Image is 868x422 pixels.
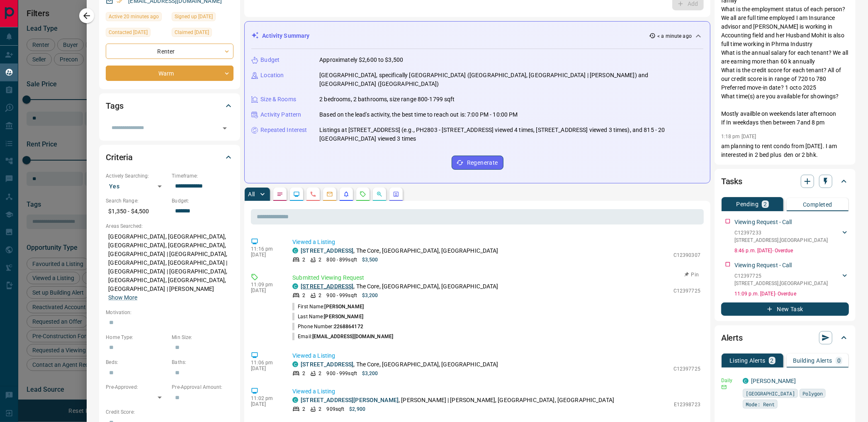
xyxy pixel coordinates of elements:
p: Listing Alerts [729,358,766,363]
p: 800 - 899 sqft [327,256,357,263]
svg: Notes [277,191,283,198]
p: 0 [837,358,841,363]
p: C12397233 [734,229,828,237]
p: 900 - 999 sqft [327,292,357,299]
p: Viewed a Listing [292,351,700,360]
p: Timeframe: [172,172,233,180]
p: 2 [302,256,305,263]
p: < a minute ago [657,32,692,40]
p: , [PERSON_NAME] | [PERSON_NAME], [GEOGRAPHIC_DATA], [GEOGRAPHIC_DATA] [301,396,614,405]
span: [PERSON_NAME] [324,314,363,320]
h2: Alerts [721,331,743,344]
p: Credit Score: [106,408,233,416]
p: Budget: [172,197,233,205]
button: Regenerate [452,156,503,170]
div: Thu Sep 11 2025 [106,12,168,24]
div: condos.ca [292,397,298,403]
button: Show More [108,293,137,302]
p: [DATE] [251,252,280,258]
p: $3,200 [362,370,378,377]
a: [PERSON_NAME] [751,378,796,384]
p: Location [260,71,284,80]
svg: Calls [310,191,316,198]
p: Building Alerts [793,358,832,363]
svg: Listing Alerts [343,191,350,198]
div: C12397233[STREET_ADDRESS],[GEOGRAPHIC_DATA] [734,227,849,246]
a: [STREET_ADDRESS] [301,361,353,368]
p: Based on the lead's activity, the best time to reach out is: 7:00 PM - 10:00 PM [319,110,518,119]
p: Size & Rooms [260,95,296,104]
p: 1:18 pm [DATE] [721,134,756,139]
p: 2 bedrooms, 2 bathrooms, size range 800-1799 sqft [319,95,455,104]
svg: Lead Browsing Activity [293,191,300,198]
p: C12397725 [734,272,828,280]
p: All [248,191,255,197]
p: 2 [319,292,321,299]
p: Pre-Approved: [106,383,168,391]
svg: Agent Actions [393,191,399,198]
p: First Name: [292,303,364,310]
span: Signed up [DATE] [175,12,213,21]
span: Polygon [802,389,823,398]
svg: Emails [326,191,333,198]
svg: Email [721,384,727,390]
p: $1,350 - $4,500 [106,205,168,218]
h2: Tags [106,99,123,112]
span: [GEOGRAPHIC_DATA] [746,389,795,398]
span: Active 20 minutes ago [109,12,159,21]
button: New Task [721,302,849,316]
h2: Tasks [721,175,742,188]
p: [DATE] [251,288,280,293]
p: 11:06 pm [251,360,280,366]
p: $3,200 [362,292,378,299]
p: Min Size: [172,334,233,341]
div: Alerts [721,328,849,348]
p: [DATE] [251,366,280,371]
p: Listings at [STREET_ADDRESS] (e.g., PH2803 - [STREET_ADDRESS] viewed 4 times, [STREET_ADDRESS] vi... [319,126,703,143]
a: [STREET_ADDRESS] [301,247,353,254]
div: C12397725[STREET_ADDRESS],[GEOGRAPHIC_DATA] [734,271,849,289]
p: 11:16 pm [251,246,280,252]
span: Contacted [DATE] [109,28,148,37]
p: Activity Summary [262,32,309,40]
p: Completed [803,202,832,207]
p: E12398723 [674,401,700,408]
a: [STREET_ADDRESS][PERSON_NAME] [301,397,399,403]
p: am planning to rent condo from [DATE]. I am interested in 2 bed plus den or 2 bhk. [721,142,849,159]
p: Viewing Request - Call [734,218,792,227]
p: 900 - 999 sqft [327,370,357,377]
p: 909 sqft [327,405,345,413]
div: Tags [106,96,233,116]
div: condos.ca [292,248,298,254]
p: 11:09 p.m. [DATE] - Overdue [734,290,849,298]
button: Pin [680,271,704,278]
span: Claimed [DATE] [175,28,209,37]
p: C12397725 [673,365,700,373]
p: Baths: [172,359,233,366]
p: Viewed a Listing [292,387,700,396]
svg: Opportunities [376,191,383,198]
p: 2 [302,370,305,377]
p: 2 [302,405,305,413]
p: [GEOGRAPHIC_DATA], specifically [GEOGRAPHIC_DATA] ([GEOGRAPHIC_DATA], [GEOGRAPHIC_DATA] | [PERSON... [319,71,703,88]
p: Repeated Interest [260,126,307,134]
span: 2268864172 [334,324,363,329]
p: Viewing Request - Call [734,261,792,270]
p: Areas Searched: [106,222,233,230]
div: Criteria [106,147,233,167]
div: Warm [106,66,233,81]
p: 2 [319,370,321,377]
p: Search Range: [106,197,168,205]
p: , The Core, [GEOGRAPHIC_DATA], [GEOGRAPHIC_DATA] [301,246,498,255]
p: 2 [302,292,305,299]
p: Email: [292,333,393,340]
p: Budget [260,56,280,64]
p: Motivation: [106,309,233,316]
div: condos.ca [292,361,298,367]
div: Renter [106,44,233,59]
p: 11:02 pm [251,395,280,401]
div: Activity Summary< a minute ago [251,28,703,44]
p: [GEOGRAPHIC_DATA], [GEOGRAPHIC_DATA], [GEOGRAPHIC_DATA], [GEOGRAPHIC_DATA], [GEOGRAPHIC_DATA] | [... [106,230,233,305]
div: Mon Jul 07 2025 [172,28,233,39]
span: Mode: Rent [746,400,775,408]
